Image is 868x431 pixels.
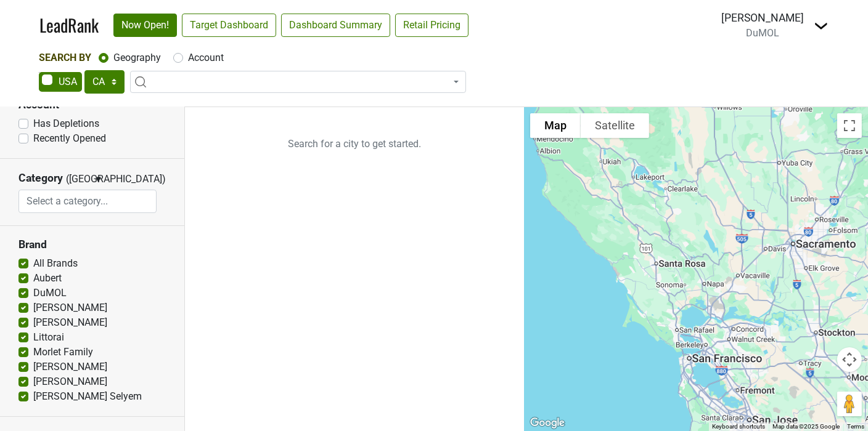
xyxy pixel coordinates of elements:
span: Search By [39,52,91,63]
img: Google [527,415,568,431]
p: Search for a city to get started. [185,107,524,181]
span: DuMOL [746,27,779,39]
button: Show street map [530,113,581,138]
a: Terms [847,423,864,430]
span: Map data ©2025 Google [772,423,840,430]
span: ▼ [94,174,103,185]
button: Drag Pegman onto the map to open Street View [837,392,862,416]
a: LeadRank [39,12,99,38]
a: Target Dashboard [182,14,276,37]
label: [PERSON_NAME] [33,374,107,389]
input: Select a category... [19,190,157,213]
div: [PERSON_NAME] [721,10,804,26]
label: [PERSON_NAME] [33,315,107,330]
h3: Category [18,172,63,185]
a: Dashboard Summary [281,14,390,37]
label: [PERSON_NAME] Selyem [33,389,142,404]
label: All Brands [33,256,78,271]
label: Morlet Family [33,345,93,360]
label: DuMOL [33,286,67,300]
button: Keyboard shortcuts [712,422,765,431]
h3: Brand [18,238,166,251]
label: [PERSON_NAME] [33,360,107,374]
label: Has Depletions [33,116,99,131]
span: ([GEOGRAPHIC_DATA]) [66,172,91,190]
label: Recently Opened [33,131,106,146]
label: Account [188,50,224,65]
button: Map camera controls [837,347,862,372]
a: Now Open! [113,14,177,37]
label: Littorai [33,330,64,345]
a: Retail Pricing [395,14,469,37]
img: Dropdown Menu [814,18,829,33]
label: [PERSON_NAME] [33,300,107,315]
button: Toggle fullscreen view [837,113,862,138]
button: Show satellite imagery [581,113,649,138]
a: Open this area in Google Maps (opens a new window) [527,415,568,431]
label: Geography [113,50,161,65]
label: Aubert [33,271,62,286]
